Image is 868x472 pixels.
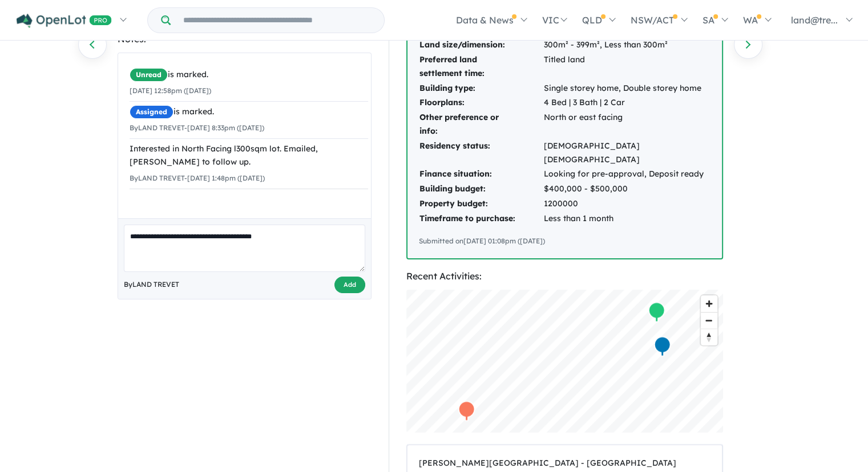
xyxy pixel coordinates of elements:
[419,95,543,110] td: Floorplans:
[419,182,543,197] td: Building budget:
[543,95,710,110] td: 4 Bed | 3 Bath | 2 Car
[419,167,543,182] td: Finance situation:
[419,53,543,81] td: Preferred land settlement time:
[419,110,543,139] td: Other preference or info:
[791,14,838,26] span: land@tre...
[419,38,543,53] td: Land size/dimension:
[130,105,173,119] span: Assigned
[419,197,543,211] td: Property budget:
[419,235,710,247] div: Submitted on [DATE] 01:08pm ([DATE])
[701,312,717,329] button: Zoom out
[173,8,382,33] input: Try estate name, suburb, builder or developer
[130,142,368,170] div: Interested in North Facing l300sqm lot. Emailed, [PERSON_NAME] to follow up.
[543,197,710,211] td: 1200000
[419,139,543,167] td: Residency status:
[419,211,543,226] td: Timeframe to purchase:
[17,14,112,28] img: Openlot PRO Logo White
[458,400,475,421] div: Map marker
[130,105,368,119] div: is marked.
[543,110,710,139] td: North or east facing
[543,167,710,182] td: Looking for pre-approval, Deposit ready
[124,279,179,290] span: By LAND TREVET
[130,174,265,182] small: By LAND TREVET - [DATE] 1:48pm ([DATE])
[648,301,665,322] div: Map marker
[543,182,710,197] td: $400,000 - $500,000
[419,457,710,470] div: [PERSON_NAME][GEOGRAPHIC_DATA] - [GEOGRAPHIC_DATA]
[701,329,717,345] span: Reset bearing to north
[543,38,710,53] td: 300m² - 399m², Less than 300m²
[406,290,723,433] canvas: Map
[130,68,168,82] span: Unread
[130,123,264,132] small: By LAND TREVET - [DATE] 8:33pm ([DATE])
[653,335,671,357] div: Map marker
[130,86,211,95] small: [DATE] 12:58pm ([DATE])
[130,68,368,82] div: is marked.
[543,211,710,226] td: Less than 1 month
[701,295,717,312] button: Zoom in
[543,139,710,167] td: [DEMOGRAPHIC_DATA] [DEMOGRAPHIC_DATA]
[419,81,543,96] td: Building type:
[701,329,717,345] button: Reset bearing to north
[334,277,365,293] button: Add
[543,81,710,96] td: Single storey home, Double storey home
[406,269,723,284] div: Recent Activities:
[543,53,710,81] td: Titled land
